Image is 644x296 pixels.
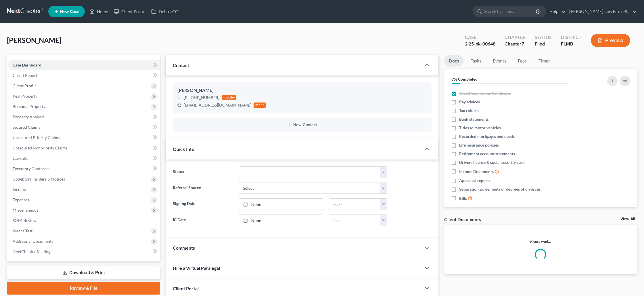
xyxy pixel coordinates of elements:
[13,145,68,150] span: Unsecured Nonpriority Claims
[13,114,45,119] span: Property Analysis
[459,196,467,201] span: Bills
[8,112,160,122] a: Property Analysis
[459,99,480,105] span: Pay advices
[13,208,38,212] span: Miscellaneous
[452,77,478,81] strong: 7% Completed
[459,186,540,192] span: Separation agreements or decrees of divorces
[13,239,53,244] span: Additional Documents
[173,62,189,68] span: Contact
[466,55,486,67] a: Tasks
[522,41,524,46] span: 7
[170,198,236,210] label: Signing Date
[173,146,194,152] span: Quick Info
[620,217,635,221] a: View All
[13,94,37,98] span: Real Property
[13,83,37,88] span: Client Profile
[444,216,481,222] div: Client Documents
[488,55,511,67] a: Events
[177,123,427,127] button: New Contact
[8,164,160,174] a: Executory Contracts
[239,215,323,226] a: None
[8,132,160,143] a: Unsecured Priority Claims
[8,122,160,132] a: Secured Claims
[459,116,489,122] span: Bank statements
[505,41,526,47] div: Chapter
[13,218,37,223] span: SOFA Review
[465,34,495,41] div: Case
[459,178,490,183] span: Appraisal reports
[239,199,323,210] a: None
[13,166,49,171] span: Executory Contracts
[561,34,582,41] div: District
[8,215,160,226] a: SOFA Review
[591,34,630,47] button: Preview
[170,166,236,178] label: Status
[535,41,552,47] div: Filed
[173,245,195,251] span: Comments
[173,265,220,271] span: Hire a Virtual Paralegal
[561,41,582,47] div: FLMB
[173,286,199,291] span: Client Portal
[222,95,236,100] div: mobile
[7,36,61,44] span: [PERSON_NAME]
[535,34,552,41] div: Status
[7,282,160,295] a: Review & File
[148,6,181,17] a: DebtorCC
[534,55,555,67] a: Timer
[8,143,160,153] a: Unsecured Nonpriority Claims
[13,135,60,140] span: Unsecured Priority Claims
[444,238,637,244] p: Please wait...
[329,199,381,210] input: -- : --
[13,104,45,109] span: Personal Property
[184,102,251,108] div: [EMAIL_ADDRESS][DOMAIN_NAME]
[459,90,511,96] span: Credit Counseling Certificate
[459,125,501,131] span: Titles to motor vehicles
[459,134,515,139] span: Recorded mortgages and deeds
[484,6,537,17] input: Search by name...
[13,228,32,233] span: Means Test
[459,169,494,174] span: Income Documents
[13,73,37,78] span: Credit Report
[8,153,160,164] a: Lawsuits
[566,6,637,17] a: [PERSON_NAME] Law Firm, P.L.
[547,6,566,17] a: Help
[13,177,65,181] span: Codebtors Insiders & Notices
[254,103,266,108] div: other
[111,6,148,17] a: Client Portal
[60,10,79,14] span: New Case
[7,266,160,280] a: Download & Print
[184,95,219,100] div: [PHONE_NUMBER]
[8,60,160,70] a: Case Dashboard
[87,6,111,17] a: Home
[505,34,526,41] div: Chapter
[13,187,26,192] span: Income
[13,156,28,161] span: Lawsuits
[177,87,427,94] div: [PERSON_NAME]
[13,62,41,67] span: Case Dashboard
[459,160,525,165] span: Drivers license & social security card
[13,249,50,254] span: NextChapter Mailing
[329,215,381,226] input: -- : --
[459,108,479,113] span: Tax returns
[465,41,495,47] div: 2:25-bk-00648
[13,125,40,130] span: Secured Claims
[444,55,464,67] a: Docs
[513,55,532,67] a: Fees
[170,215,236,226] label: IC Date
[13,197,29,202] span: Expenses
[459,142,499,148] span: Life insurance policies
[8,70,160,81] a: Credit Report
[459,151,515,157] span: Retirement account statements
[170,183,236,194] label: Referral Source
[8,246,160,257] a: NextChapter Mailing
